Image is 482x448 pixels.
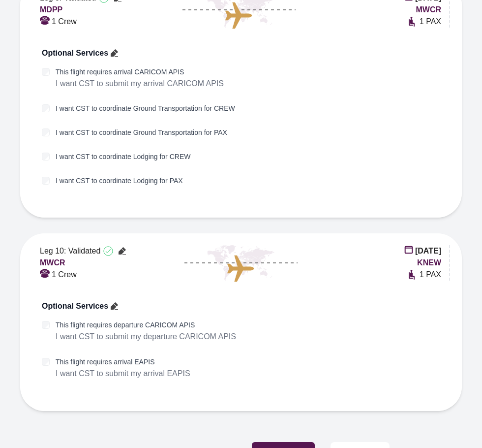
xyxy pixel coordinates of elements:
[42,47,108,59] span: Optional Services
[56,357,190,367] label: This flight requires arrival EAPIS
[56,320,236,330] label: This flight requires departure CARICOM APIS
[56,103,235,114] label: I want CST to coordinate Ground Transportation for CREW
[56,67,224,77] label: This flight requires arrival CARICOM APIS
[416,4,441,16] span: MWCR
[420,269,441,281] span: 1 PAX
[40,257,65,269] span: MWCR
[56,77,224,90] p: I want CST to submit my arrival CARICOM APIS
[56,330,236,343] p: I want CST to submit my departure CARICOM APIS
[56,176,183,186] label: I want CST to coordinate Lodging for PAX
[42,300,108,312] span: Optional Services
[56,367,190,380] p: I want CST to submit my arrival EAPIS
[417,257,441,269] span: KNEW
[52,16,77,28] span: 1 Crew
[56,152,190,162] label: I want CST to coordinate Lodging for CREW
[52,269,77,281] span: 1 Crew
[40,245,100,257] span: Leg 10: Validated
[415,245,441,257] span: [DATE]
[420,16,441,28] span: 1 PAX
[40,4,62,16] span: MDPP
[56,128,227,138] label: I want CST to coordinate Ground Transportation for PAX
